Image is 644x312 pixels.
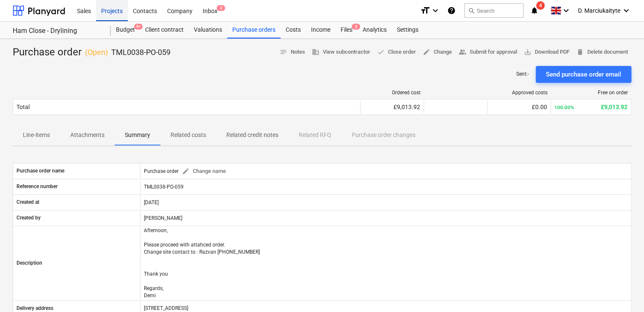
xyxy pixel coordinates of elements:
[13,46,171,59] div: Purchase order
[280,48,287,56] span: notes
[312,48,319,56] span: business
[125,131,150,140] p: Summary
[459,47,517,57] span: Submit for approval
[576,47,628,57] span: Delete document
[377,48,385,56] span: done
[140,180,631,194] div: TML0038-PO-059
[134,24,143,30] span: 9+
[419,46,455,59] button: Change
[536,66,631,83] button: Send purchase order email
[23,131,50,140] p: Line-items
[524,47,570,57] span: Download PDF
[459,48,466,56] span: people_alt
[464,3,523,18] button: Search
[17,199,39,206] p: Created at
[423,48,430,56] span: edit
[13,27,101,36] div: Ham Close - Drylining
[516,71,529,78] p: Sent : -
[17,214,41,222] p: Created by
[520,46,573,59] button: Download PDF
[182,167,226,176] span: Change name
[468,7,475,14] span: search
[111,22,140,38] a: Budget9+
[561,5,571,16] i: keyboard_arrow_down
[226,131,278,140] p: Related credit notes
[554,104,627,110] div: £9,013.92
[140,196,631,209] div: [DATE]
[144,227,260,300] p: Afternoon, Please proceed with attahced order. Change site contact to : Razvan [PHONE_NUMBER] Tha...
[280,47,305,57] span: Notes
[85,47,108,57] p: ( Open )
[17,104,30,110] div: Total
[374,46,419,59] button: Close order
[227,22,281,38] a: Purchase orders
[358,22,392,38] a: Analytics
[554,104,574,110] small: 100.00%
[306,22,336,38] a: Income
[140,22,189,38] a: Client contract
[171,131,206,140] p: Related costs
[17,183,58,190] p: Reference number
[70,131,105,140] p: Attachments
[111,22,140,38] div: Budget
[336,22,358,38] a: Files3
[554,90,628,96] div: Free on order
[491,90,548,96] div: Approved costs
[377,47,416,57] span: Close order
[621,5,631,16] i: keyboard_arrow_down
[455,46,520,59] button: Submit for approval
[530,5,539,16] i: notifications
[276,46,308,59] button: Notes
[447,5,456,16] i: Knowledge base
[420,5,430,16] i: format_size
[308,46,374,59] button: View subcontractor
[576,48,584,56] span: delete
[312,47,370,57] span: View subcontractor
[144,165,229,178] div: Purchase order
[573,46,631,59] button: Delete document
[140,211,631,225] div: [PERSON_NAME]
[578,7,620,14] span: D. Marciukaityte
[364,104,420,110] div: £9,013.92
[423,47,452,57] span: Change
[536,1,545,10] span: 4
[491,104,547,110] div: £0.00
[189,22,227,38] a: Valuations
[336,22,358,38] div: Files
[179,165,229,178] button: Change name
[111,47,171,57] p: TML0038-PO-059
[430,5,440,16] i: keyboard_arrow_down
[217,5,225,11] span: 3
[524,48,531,56] span: save_alt
[364,90,421,96] div: Ordered cost
[546,69,621,80] div: Send purchase order email
[352,24,360,30] span: 3
[17,167,64,175] p: Purchase order name
[392,22,424,38] a: Settings
[17,260,42,267] p: Description
[182,167,190,175] span: edit
[17,305,53,312] p: Delivery address
[144,305,188,312] p: [STREET_ADDRESS]
[281,22,306,38] a: Costs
